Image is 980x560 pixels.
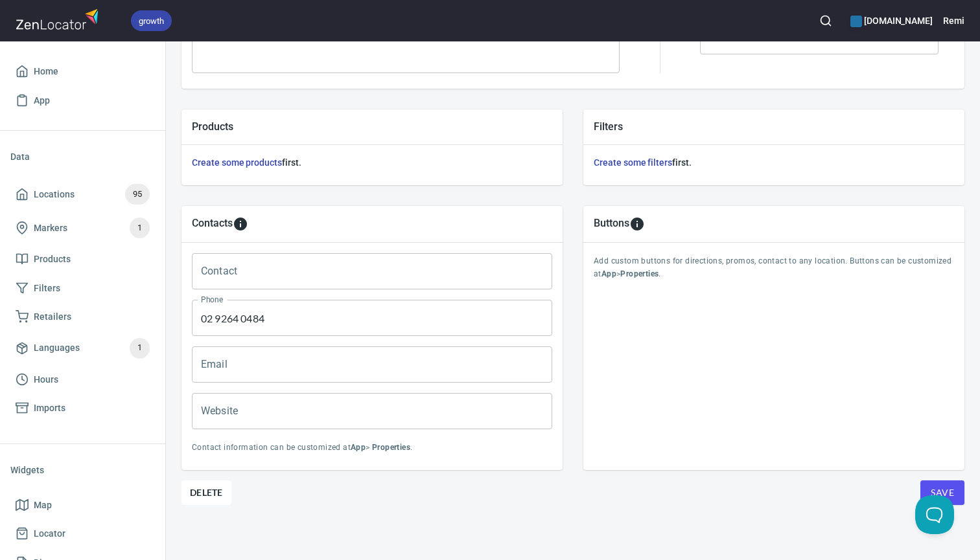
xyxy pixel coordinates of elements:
span: growth [131,14,172,28]
a: Products [10,245,155,274]
h6: first. [192,155,552,170]
h5: Buttons [594,216,629,232]
h6: [DOMAIN_NAME] [850,14,933,28]
h5: Products [192,120,552,133]
span: Markers [34,220,67,236]
h6: Remi [943,14,964,28]
a: Map [10,491,155,520]
b: App [351,443,366,452]
h5: Contacts [192,216,233,232]
a: Hours [10,365,155,394]
h6: first. [594,155,954,170]
li: Data [10,141,155,172]
div: Manage your apps [850,6,933,35]
a: Languages1 [10,331,155,365]
span: 95 [125,187,150,202]
a: Create some products [192,157,282,168]
a: Locations95 [10,177,155,211]
b: App [601,269,616,278]
div: growth [131,10,172,31]
span: Languages [34,340,80,356]
span: Products [34,251,71,267]
svg: To add custom buttons for locations, please go to Apps > Properties > Buttons. [629,216,645,232]
h5: Filters [594,120,954,133]
span: Retailers [34,309,71,325]
iframe: Help Scout Beacon - Open [915,495,954,534]
button: Delete [181,480,231,505]
a: App [10,86,155,115]
li: Widgets [10,454,155,486]
span: Save [931,485,954,501]
button: Remi [943,6,964,35]
img: zenlocator [16,5,102,33]
a: Locator [10,519,155,548]
a: Imports [10,394,155,423]
svg: To add custom contact information for locations, please go to Apps > Properties > Contacts. [233,216,248,232]
p: Contact information can be customized at > . [192,442,552,454]
span: Locations [34,186,75,203]
span: 1 [130,341,150,355]
b: Properties [372,443,410,452]
a: Create some filters [594,157,672,168]
span: Filters [34,280,60,297]
b: Properties [620,269,659,278]
button: Save [920,480,964,505]
a: Home [10,57,155,86]
span: Delete [190,485,223,500]
span: Locator [34,526,65,542]
span: Hours [34,372,58,388]
span: Home [34,63,58,80]
span: App [34,93,50,109]
span: Map [34,497,52,513]
a: Filters [10,274,155,303]
p: Add custom buttons for directions, promos, contact to any location. Buttons can be customized at > . [594,255,954,281]
span: 1 [130,221,150,236]
a: Retailers [10,302,155,331]
button: color-2273A7 [850,16,862,27]
span: Imports [34,400,65,416]
a: Markers1 [10,211,155,245]
button: Search [811,6,840,35]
